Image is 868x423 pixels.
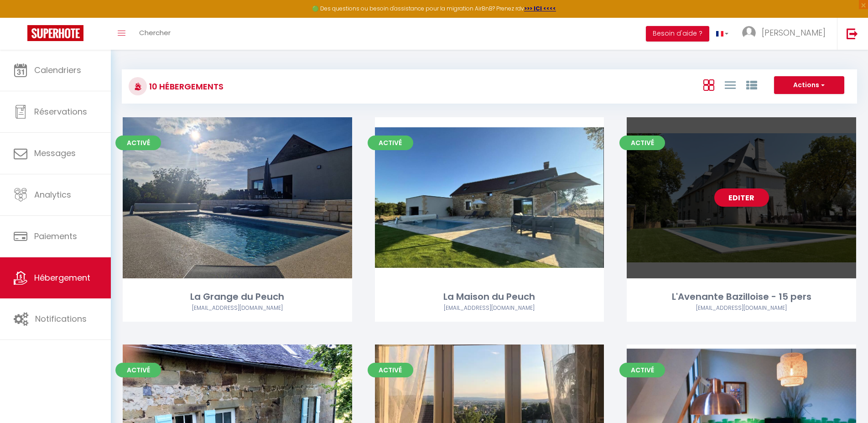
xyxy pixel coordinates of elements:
a: >>> ICI <<<< [524,5,556,12]
span: Calendriers [34,64,81,76]
img: ... [742,26,756,40]
span: Activé [619,363,665,377]
a: Vue par Groupe [746,77,757,92]
h3: 10 Hébergements [147,76,223,97]
span: Hébergement [34,272,90,283]
span: Activé [368,363,413,377]
button: Besoin d'aide ? [646,26,709,42]
img: Super Booking [27,25,83,41]
a: ... [PERSON_NAME] [735,18,837,50]
span: Activé [115,136,161,150]
span: Analytics [34,189,71,200]
a: Vue en Liste [725,77,736,92]
div: Airbnb [123,304,352,313]
span: Activé [115,363,161,377]
img: logout [847,28,858,39]
a: Vue en Box [703,77,714,92]
span: Paiements [34,230,77,242]
span: Réservations [34,106,87,117]
div: Airbnb [627,304,856,313]
span: [PERSON_NAME] [762,27,826,38]
div: L'Avenante Bazilloise - 15 pers [627,290,856,304]
div: La Grange du Peuch [123,290,352,304]
span: Notifications [35,313,87,324]
div: Airbnb [375,304,604,313]
span: Chercher [139,28,171,37]
a: Chercher [132,18,177,50]
div: La Maison du Peuch [375,290,604,304]
span: Activé [368,136,413,150]
button: Actions [774,76,844,94]
a: Editer [714,188,769,207]
span: Messages [34,147,76,159]
span: Activé [619,136,665,150]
